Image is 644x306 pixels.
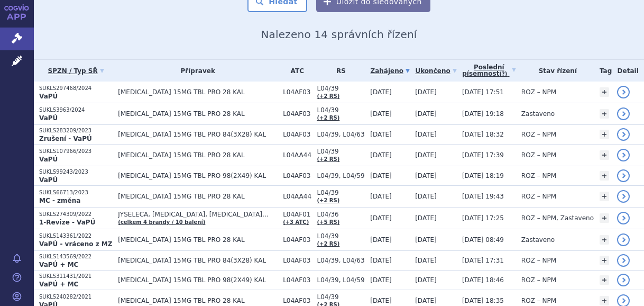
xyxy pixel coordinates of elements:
span: [DATE] [370,88,392,96]
p: SUKLS311431/2021 [39,273,113,280]
span: [DATE] 18:46 [462,276,504,284]
strong: VaPÚ [39,156,58,163]
a: + [600,109,609,119]
span: [DATE] 18:19 [462,172,504,179]
span: ROZ – NPM [521,297,556,304]
span: [DATE] [370,257,392,264]
th: Stav řízení [516,60,594,82]
span: [MEDICAL_DATA] 15MG TBL PRO 98(2X49) KAL [118,172,277,179]
p: SUKLS240282/2021 [39,293,113,301]
span: ROZ – NPM [521,88,556,96]
span: JYSELECA, [MEDICAL_DATA], [MEDICAL_DATA]… [118,211,277,218]
a: + [600,296,609,305]
th: RS [311,60,365,82]
span: [DATE] [415,193,437,200]
span: [DATE] 19:18 [462,110,504,118]
a: detail [617,107,630,120]
a: + [600,130,609,139]
a: + [600,87,609,97]
span: L04/39 [317,85,365,92]
span: [MEDICAL_DATA] 15MG TBL PRO 98(2X49) KAL [118,276,277,284]
span: L04AF03 [283,297,311,304]
strong: VaPÚ + MC [39,281,78,288]
span: L04AF03 [283,131,311,138]
span: [DATE] [370,193,392,200]
span: L04/39 [317,106,365,114]
span: [MEDICAL_DATA] 15MG TBL PRO 28 KAL [118,297,277,304]
a: (+2 RS) [317,241,339,247]
strong: VaPÚ [39,114,58,122]
p: SUKLS107966/2023 [39,148,113,155]
strong: VaPÚ [39,93,58,100]
span: L04/36 [317,211,365,218]
span: L04AF03 [283,172,311,179]
span: [DATE] [415,236,437,244]
a: + [600,150,609,160]
a: (celkem 4 brandy / 10 balení) [118,219,205,225]
span: L04/39 [317,148,365,155]
a: + [600,256,609,265]
a: detail [617,254,630,267]
span: L04AA44 [283,193,311,200]
span: [MEDICAL_DATA] 15MG TBL PRO 84(3X28) KAL [118,257,277,264]
span: L04AF03 [283,88,311,96]
a: + [600,213,609,223]
span: [DATE] [415,297,437,304]
span: Zastaveno [521,236,555,244]
span: Zastaveno [521,110,555,118]
span: L04AF03 [283,110,311,118]
th: Detail [612,60,644,82]
span: [DATE] 08:49 [462,236,504,244]
a: detail [617,233,630,246]
span: [DATE] [415,276,437,284]
span: [DATE] 17:39 [462,151,504,159]
span: [DATE] 19:43 [462,193,504,200]
strong: VaPÚ - vráceno z MZ [39,240,112,248]
span: [DATE] 18:35 [462,297,504,304]
a: (+2 RS) [317,156,339,162]
a: (+2 RS) [317,93,339,99]
span: L04AF03 [283,236,311,244]
a: (+3 ATC) [283,219,309,225]
a: detail [617,86,630,98]
span: L04/39 [317,189,365,196]
p: SUKLS66713/2023 [39,189,113,196]
strong: VaPÚ + MC [39,261,78,268]
span: [DATE] [370,236,392,244]
span: [MEDICAL_DATA] 15MG TBL PRO 28 KAL [118,88,277,96]
p: SUKLS3963/2024 [39,106,113,114]
span: [DATE] 17:31 [462,257,504,264]
span: [DATE] 17:51 [462,88,504,96]
a: + [600,171,609,181]
span: [DATE] [415,151,437,159]
span: [DATE] 18:32 [462,131,504,138]
a: + [600,192,609,201]
span: [DATE] 17:25 [462,214,504,222]
a: detail [617,169,630,182]
span: L04AF03 [283,276,311,284]
a: + [600,275,609,285]
span: [MEDICAL_DATA] 15MG TBL PRO 28 KAL [118,193,277,200]
a: Ukončeno [415,64,457,78]
span: [MEDICAL_DATA] 15MG TBL PRO 28 KAL [118,151,277,159]
a: detail [617,190,630,203]
a: Zahájeno [370,64,410,78]
span: L04/39, L04/63 [317,131,365,138]
span: ROZ – NPM [521,257,556,264]
a: (+2 RS) [317,115,339,121]
span: ROZ – NPM [521,151,556,159]
span: [DATE] [370,131,392,138]
a: detail [617,128,630,141]
span: L04AA44 [283,151,311,159]
span: [MEDICAL_DATA] 15MG TBL PRO 28 KAL [118,236,277,244]
span: L04/39, L04/59 [317,276,365,284]
p: SUKLS143361/2022 [39,232,113,240]
a: detail [617,149,630,161]
span: [DATE] [415,172,437,179]
span: [DATE] [415,110,437,118]
span: [DATE] [415,214,437,222]
strong: Zrušení - VaPÚ [39,135,92,142]
span: [DATE] [370,214,392,222]
span: L04/39 [317,293,365,301]
abbr: (?) [499,71,507,77]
